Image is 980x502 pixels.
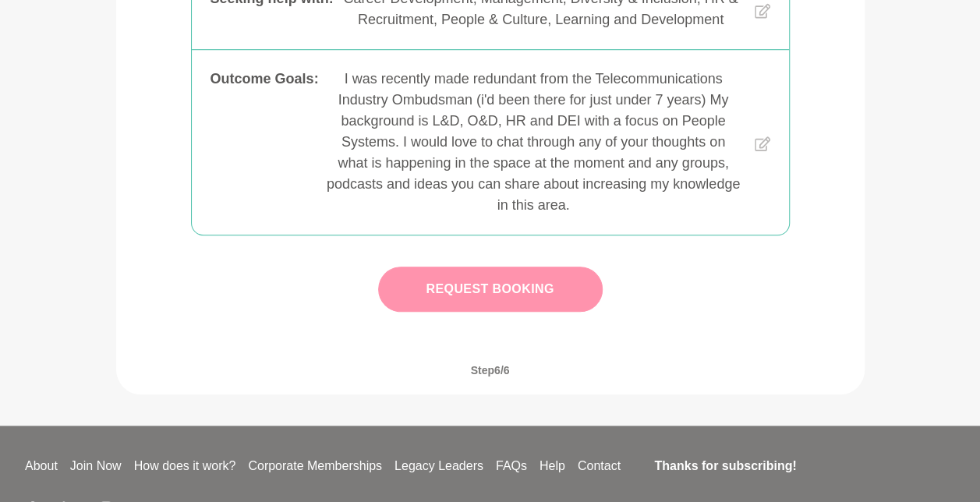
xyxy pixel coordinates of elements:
a: Help [533,457,571,475]
a: Corporate Memberships [242,457,388,475]
a: Contact [571,457,627,475]
a: Legacy Leaders [388,457,490,475]
button: Request Booking [378,267,603,312]
div: I was recently made redundant from the Telecommunications Industry Ombudsman (i'd been there for ... [325,69,742,216]
a: About [19,457,64,475]
a: FAQs [490,457,533,475]
a: How does it work? [128,457,242,475]
a: Join Now [64,457,128,475]
h4: Thanks for subscribing! [654,457,946,475]
span: Step 6 / 6 [452,346,529,394]
div: Outcome Goals : [211,69,319,216]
